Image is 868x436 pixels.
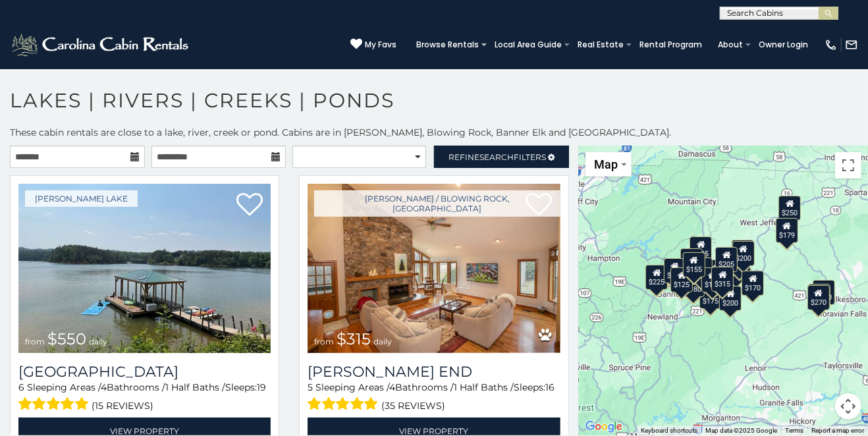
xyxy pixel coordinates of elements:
[711,267,734,292] div: $315
[337,329,371,348] span: $315
[633,36,709,54] a: Rental Program
[308,184,560,353] a: Moss End from $315 daily
[373,337,392,346] span: daily
[811,427,864,434] a: Report a map error
[825,38,838,51] img: phone-regular-white.png
[18,363,271,381] h3: Lake Haven Lodge
[381,397,445,414] span: (35 reviews)
[25,337,45,346] span: from
[18,184,271,353] a: Lake Haven Lodge from $550 daily
[683,272,705,297] div: $180
[18,184,271,353] img: Lake Haven Lodge
[785,427,803,434] a: Terms
[448,152,546,162] span: Refine Filters
[165,381,225,393] span: 1 Half Baths /
[89,337,107,346] span: daily
[705,427,777,434] span: Map data ©2025 Google
[715,247,738,272] div: $205
[454,381,514,393] span: 1 Half Baths /
[479,152,514,162] span: Search
[732,240,755,265] div: $235
[47,329,86,348] span: $550
[308,381,313,393] span: 5
[18,381,271,414] div: Sleeping Areas / Bathrooms / Sleeps:
[236,192,263,219] a: Add to favorites
[807,285,830,310] div: $270
[778,196,801,221] div: $250
[641,426,697,435] button: Keyboard shortcuts
[720,286,742,311] div: $200
[690,236,712,261] div: $235
[18,363,271,381] a: [GEOGRAPHIC_DATA]
[664,258,686,283] div: $200
[314,190,560,217] a: [PERSON_NAME] / Blowing Rock, [GEOGRAPHIC_DATA]
[732,241,755,266] div: $200
[671,267,693,292] div: $125
[845,38,858,51] img: mail-regular-white.png
[410,36,485,54] a: Browse Rentals
[808,284,830,309] div: $275
[10,32,192,58] img: White-1-2.png
[101,381,107,393] span: 4
[776,218,798,243] div: $179
[545,381,555,393] span: 16
[308,184,560,353] img: Moss End
[701,267,724,292] div: $140
[835,152,861,178] button: Toggle fullscreen view
[308,381,560,414] div: Sleeping Areas / Bathrooms / Sleeps:
[434,146,569,168] a: RefineSearchFilters
[582,418,626,435] img: Google
[488,36,568,54] a: Local Area Guide
[711,36,749,54] a: About
[571,36,630,54] a: Real Estate
[18,381,24,393] span: 6
[813,280,835,305] div: $550
[25,190,138,207] a: [PERSON_NAME] Lake
[257,381,266,393] span: 19
[314,337,334,346] span: from
[350,38,396,51] a: My Favs
[585,152,632,177] button: Change map style
[646,265,668,290] div: $225
[92,397,154,414] span: (15 reviews)
[595,157,618,171] span: Map
[683,252,705,277] div: $155
[365,39,396,51] span: My Favs
[308,363,560,381] h3: Moss End
[835,393,861,420] button: Map camera controls
[742,271,765,296] div: $170
[308,363,560,381] a: [PERSON_NAME] End
[752,36,815,54] a: Owner Login
[582,418,626,435] a: Open this area in Google Maps (opens a new window)
[389,381,395,393] span: 4
[700,284,722,309] div: $175
[680,248,703,273] div: $305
